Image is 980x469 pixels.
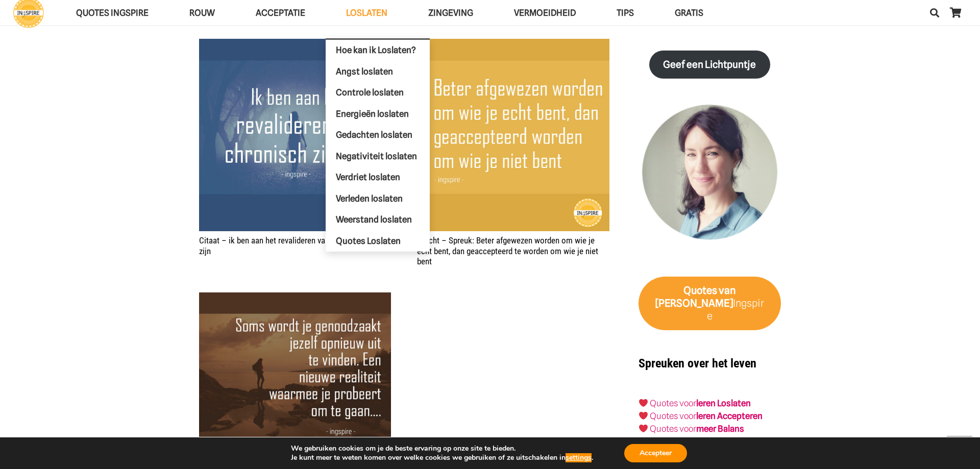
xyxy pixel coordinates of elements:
a: Controle loslaten [326,82,430,104]
a: Verdriet loslaten [326,167,430,188]
span: VERMOEIDHEID [514,8,576,18]
a: Citaat – ik ben aan het revalideren van chronisch ziek zijn [199,235,381,256]
a: Angst loslaten [326,61,430,82]
span: Verleden loslaten [336,193,403,203]
a: Energieën loslaten [326,103,430,125]
span: Controle loslaten [336,87,404,97]
a: Verleden loslaten [326,188,430,209]
a: Negativiteit loslaten [326,145,430,167]
a: Inzicht – Spreuk: Beter afgewezen worden om wie je echt bent, dan geaccepteerd te worden om wie j... [417,39,609,231]
a: Gedachten loslaten [326,125,430,146]
strong: Spreuken over het leven [639,356,756,371]
a: leren Loslaten [696,398,751,408]
img: Zelfacceptatie quote: Beter afgewezen worden om wi je echt bent, dan geaccepteerd worden om wie j... [417,39,609,231]
a: Weerstand loslaten [326,209,430,231]
strong: Quotes [683,284,717,297]
a: Quotes voor [650,411,696,421]
span: GRATIS [675,8,703,18]
a: leren Accepteren [696,411,763,421]
a: Inzicht – Spreuk: Beter afgewezen worden om wie je echt bent, dan geaccepteerd te worden om wie j... [417,235,598,266]
span: Negativiteit loslaten [336,151,417,161]
span: ROUW [189,8,215,18]
span: QUOTES INGSPIRE [76,8,149,18]
a: Quotes voormeer Balans [650,424,744,434]
strong: Geef een Lichtpuntje [663,59,756,70]
span: Energieën loslaten [336,108,409,118]
a: Quotes Loslaten [326,230,430,252]
span: Quotes Loslaten [336,235,401,245]
img: ❤ [639,424,648,433]
a: Geef een Lichtpuntje [649,51,770,79]
span: TIPS [617,8,634,18]
span: Gedachten loslaten [336,130,412,140]
span: Hoe kan ik Loslaten? [336,45,416,55]
span: Loslaten [346,8,387,18]
span: Angst loslaten [336,66,393,76]
a: Quotes van [PERSON_NAME]Ingspire [639,277,781,331]
a: Quotes voor [650,398,696,408]
img: Inge Geertzen - schrijfster Ingspire.nl, markteer en handmassage therapeut [639,105,781,247]
span: Verdriet loslaten [336,172,400,182]
span: Acceptatie [256,8,305,18]
button: Accepteer [624,444,687,462]
img: Spreuk over Chronische Ziekte - ik ben aan het revalideren van chronisch ziek zijn - Citaat Ingspire [199,39,391,231]
span: Weerstand loslaten [336,214,412,225]
a: Terug naar top [947,436,972,461]
img: ❤ [639,399,648,407]
button: settings [566,453,592,462]
p: Je kunt meer te weten komen over welke cookies we gebruiken of ze uitschakelen in . [291,453,593,462]
a: Hoe kan ik Loslaten? [326,40,430,61]
strong: meer Balans [696,424,744,434]
strong: van [PERSON_NAME] [655,284,736,309]
span: Zingeving [428,8,473,18]
img: ❤ [639,411,648,420]
a: Citaat – ik ben aan het revalideren van chronisch ziek zijn [199,39,391,231]
p: We gebruiken cookies om je de beste ervaring op onze site te bieden. [291,444,593,453]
